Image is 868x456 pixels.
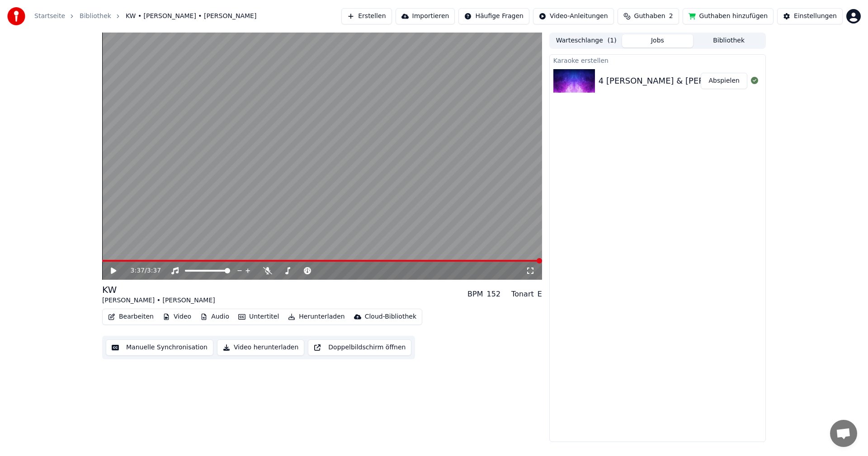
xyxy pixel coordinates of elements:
[683,8,774,24] button: Guthaben hinzufügen
[701,73,747,89] button: Abspielen
[308,339,411,356] button: Doppelbildschirm öffnen
[365,312,416,321] div: Cloud-Bibliothek
[80,12,111,21] a: Bibliothek
[159,310,195,323] button: Video
[131,266,152,275] div: /
[551,34,622,47] button: Warteschlange
[608,36,617,45] span: ( 1 )
[467,289,483,300] div: BPM
[533,8,614,24] button: Video-Anleitungen
[618,8,679,24] button: Guthaben2
[284,310,348,323] button: Herunterladen
[106,339,213,356] button: Manuelle Synchronisation
[550,55,765,66] div: Karaoke erstellen
[147,266,161,275] span: 3:37
[396,8,455,24] button: Importieren
[538,289,542,300] div: E
[487,289,501,300] div: 152
[622,34,693,47] button: Jobs
[634,12,665,21] span: Guthaben
[341,8,392,24] button: Erstellen
[34,12,256,21] nav: breadcrumb
[830,420,857,447] div: Chat öffnen
[197,310,233,323] button: Audio
[511,289,534,300] div: Tonart
[599,75,792,87] div: 4 [PERSON_NAME] & [PERSON_NAME] 2025 KW
[458,8,529,24] button: Häufige Fragen
[777,8,843,24] button: Einstellungen
[126,12,256,21] span: KW • [PERSON_NAME] • [PERSON_NAME]
[693,34,764,47] button: Bibliothek
[102,283,215,296] div: KW
[669,12,673,21] span: 2
[102,296,215,305] div: [PERSON_NAME] • [PERSON_NAME]
[34,12,65,21] a: Startseite
[7,7,25,25] img: youka
[217,339,304,356] button: Video herunterladen
[131,266,145,275] span: 3:37
[235,310,283,323] button: Untertitel
[794,12,837,21] div: Einstellungen
[104,310,157,323] button: Bearbeiten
